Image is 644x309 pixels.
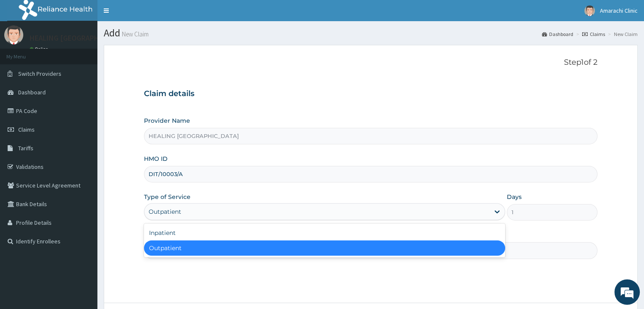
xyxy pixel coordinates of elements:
[30,34,130,42] p: HEALING [GEOGRAPHIC_DATA]
[149,207,181,216] div: Outpatient
[144,58,597,67] p: Step 1 of 2
[139,4,159,25] div: Minimize live chat window
[18,144,33,152] span: Tariffs
[44,47,142,58] div: Chat with us now
[144,89,597,99] h3: Claim details
[144,225,505,240] div: Inpatient
[18,70,61,77] span: Switch Providers
[144,240,505,256] div: Outpatient
[582,30,605,38] a: Claims
[4,25,23,44] img: User Image
[542,30,573,38] a: Dashboard
[600,7,638,14] span: Amarachi Clinic
[30,46,50,52] a: Online
[49,98,117,183] span: We're online!
[4,213,161,243] textarea: Type your message and hit 'Enter'
[606,30,638,38] li: New Claim
[507,193,522,201] label: Days
[144,116,190,125] label: Provider Name
[16,42,34,63] img: d_794563401_company_1708531726252_794563401
[144,193,191,201] label: Type of Service
[144,166,597,182] input: Enter HMO ID
[120,31,149,37] small: New Claim
[104,28,638,39] h1: Add
[18,126,35,133] span: Claims
[144,154,168,163] label: HMO ID
[584,6,595,16] img: User Image
[18,88,46,96] span: Dashboard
